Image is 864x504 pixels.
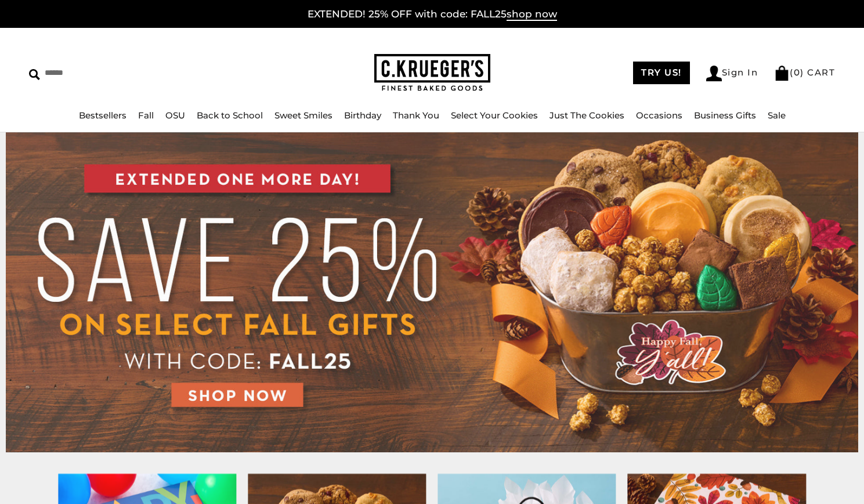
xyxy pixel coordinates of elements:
a: Birthday [344,110,381,121]
a: Select Your Cookies [451,110,538,121]
a: (0) CART [774,67,835,78]
a: Sweet Smiles [274,110,332,121]
a: Just The Cookies [550,110,624,121]
a: Fall [138,110,154,121]
a: Sale [768,110,786,121]
a: Bestsellers [79,110,126,121]
a: TRY US! [633,62,690,84]
a: Occasions [636,110,682,121]
a: EXTENDED! 25% OFF with code: FALL25shop now [308,8,557,21]
img: C.Krueger's Special Offer [6,132,858,452]
a: Sign In [706,66,758,81]
img: Bag [774,66,790,81]
span: 0 [794,67,801,78]
img: Search [29,69,40,80]
span: shop now [507,8,557,21]
img: Account [706,66,722,81]
a: OSU [165,110,185,121]
img: C.KRUEGER'S [374,54,490,92]
a: Back to School [197,110,263,121]
a: Thank You [393,110,439,121]
a: Business Gifts [694,110,756,121]
input: Search [29,64,219,82]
